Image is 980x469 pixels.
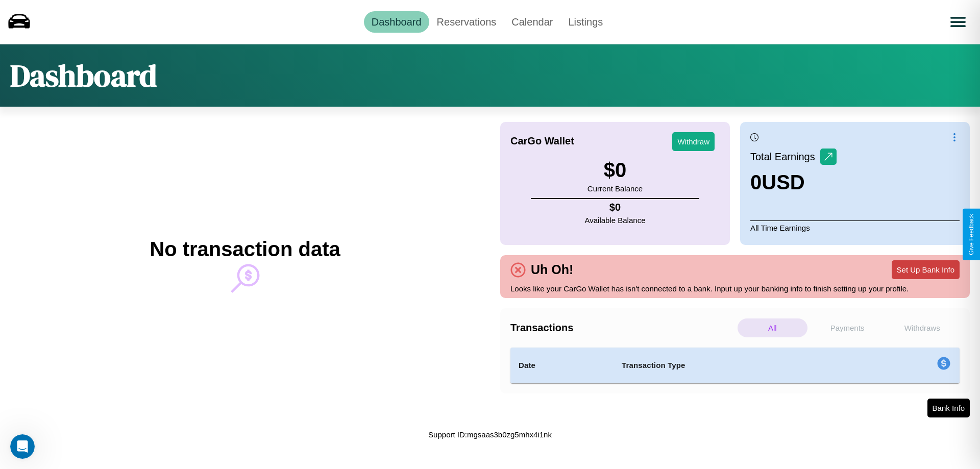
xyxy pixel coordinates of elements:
[968,214,975,255] div: Give Feedback
[585,202,646,213] h4: $ 0
[738,318,807,337] p: All
[510,135,574,147] h4: CarGo Wallet
[927,399,970,417] button: Bank Info
[587,159,643,182] h3: $ 0
[622,359,853,372] h4: Transaction Type
[364,11,429,33] a: Dashboard
[510,348,960,383] table: simple table
[510,282,960,295] p: Looks like your CarGo Wallet has isn't connected to a bank. Input up your banking info to finish ...
[887,318,957,337] p: Withdraws
[504,11,560,33] a: Calendar
[585,213,646,227] p: Available Balance
[750,171,837,194] h3: 0 USD
[526,262,578,277] h4: Uh Oh!
[429,11,504,33] a: Reservations
[510,322,735,334] h4: Transactions
[10,55,157,96] h1: Dashboard
[10,434,35,459] iframe: Intercom live chat
[944,8,972,36] button: Open menu
[587,182,643,195] p: Current Balance
[892,260,960,279] button: Set Up Bank Info
[750,220,960,235] p: All Time Earnings
[150,238,340,261] h2: No transaction data
[560,11,610,33] a: Listings
[813,318,883,337] p: Payments
[519,359,605,372] h4: Date
[750,147,820,166] p: Total Earnings
[672,132,715,151] button: Withdraw
[428,428,552,441] p: Support ID: mgsaas3b0zg5mhx4i1nk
